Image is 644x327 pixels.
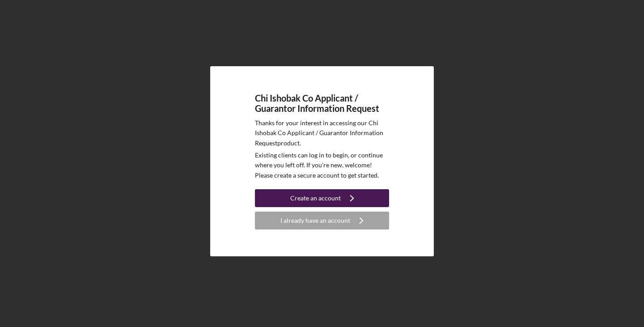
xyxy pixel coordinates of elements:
[255,150,389,180] p: Existing clients can log in to begin, or continue where you left off. If you're new, welcome! Ple...
[290,189,341,207] div: Create an account
[255,93,389,114] h4: Chi Ishobak Co Applicant / Guarantor Information Request
[255,118,389,148] p: Thanks for your interest in accessing our Chi Ishobak Co Applicant / Guarantor Information Reques...
[255,189,389,209] a: Create an account
[255,189,389,207] button: Create an account
[280,212,350,229] div: I already have an account
[255,212,389,229] button: I already have an account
